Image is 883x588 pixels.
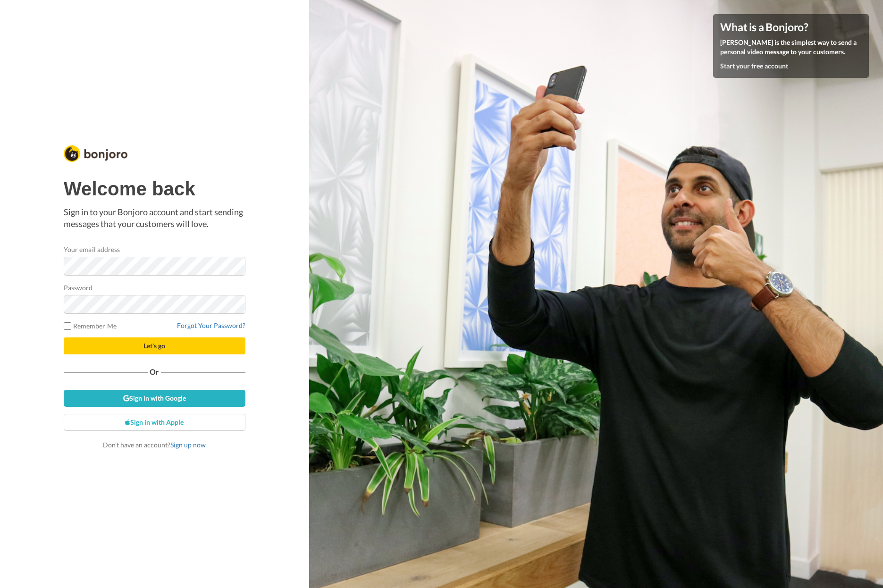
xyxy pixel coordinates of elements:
span: Don’t have an account? [103,441,206,449]
span: Or [148,369,161,375]
a: Sign in with Google [64,390,245,407]
a: Start your free account [720,62,788,70]
a: Sign up now [170,441,206,449]
a: Sign in with Apple [64,414,245,431]
input: Remember Me [64,322,71,330]
p: [PERSON_NAME] is the simplest way to send a personal video message to your customers. [720,38,862,57]
a: Forgot Your Password? [177,321,245,329]
label: Your email address [64,244,120,254]
p: Sign in to your Bonjoro account and start sending messages that your customers will love. [64,206,245,230]
h4: What is a Bonjoro? [720,21,862,33]
label: Remember Me [64,321,117,331]
button: Let's go [64,337,245,354]
label: Password [64,283,93,293]
h1: Welcome back [64,178,245,199]
span: Let's go [143,342,165,350]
